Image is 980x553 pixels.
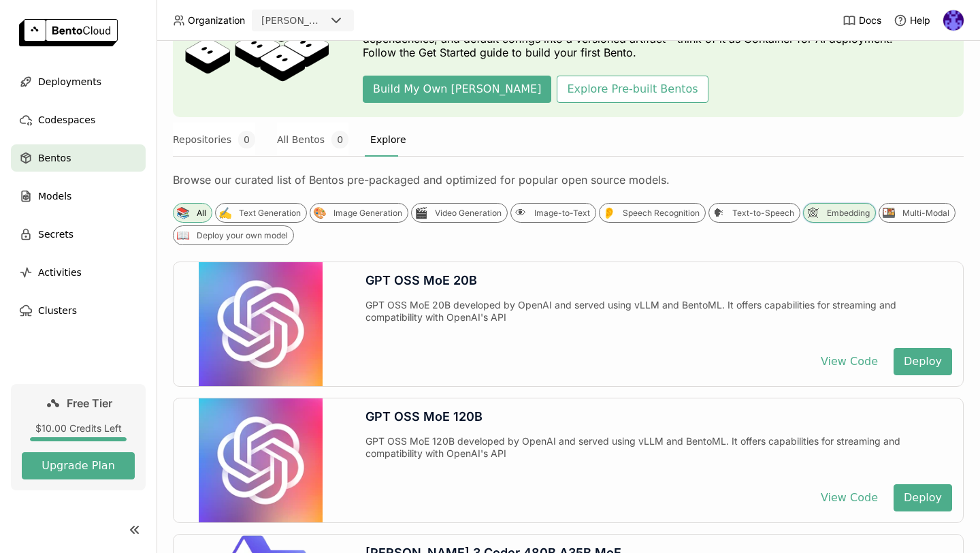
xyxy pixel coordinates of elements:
[218,206,232,220] div: ✍️
[11,384,146,490] a: Free Tier$10.00 Credits LeftUpgrade Plan
[557,76,708,103] button: Explore Pre-built Bentos
[894,484,952,511] button: Deploy
[894,14,930,27] div: Help
[363,76,551,103] button: Build My Own [PERSON_NAME]
[197,208,206,219] div: All
[881,206,896,220] div: 🍱
[910,14,930,27] span: Help
[176,228,190,242] div: 📖
[902,208,949,219] div: Multi-Modal
[859,14,881,27] span: Docs
[199,262,323,386] img: GPT OSS MoE 20B
[38,150,71,166] span: Bentos
[811,348,888,375] button: View Code
[827,208,870,219] div: Embedding
[11,68,146,95] a: Deployments
[173,173,964,187] div: Browse our curated list of Bentos pre-packaged and optimized for popular open source models.
[173,225,294,245] div: 📖Deploy your own model
[261,14,325,27] div: [PERSON_NAME]
[333,208,402,219] div: Image Generation
[188,14,245,27] span: Organization
[11,259,146,286] a: Activities
[806,206,820,220] div: 🕸
[435,208,502,219] div: Video Generation
[312,206,327,220] div: 🎨
[22,422,135,434] div: $10.00 Credits Left
[365,273,952,288] div: GPT OSS MoE 20B
[38,226,73,242] span: Secrets
[365,299,952,337] div: GPT OSS MoE 20B developed by OpenAI and served using vLLM and BentoML. It offers capabilities for...
[411,203,508,223] div: 🎬Video Generation
[277,123,348,157] button: All Bentos
[173,203,212,223] div: 📚All
[370,123,406,157] button: Explore
[176,206,190,220] div: 📚
[38,74,101,90] span: Deployments
[365,435,952,473] div: GPT OSS MoE 120B developed by OpenAI and served using vLLM and BentoML. It offers capabilities fo...
[22,452,135,479] button: Upgrade Plan
[708,203,800,223] div: 🗣Text-to-Speech
[11,297,146,324] a: Clusters
[803,203,876,223] div: 🕸Embedding
[599,203,706,223] div: 👂Speech Recognition
[38,302,77,319] span: Clusters
[11,144,146,172] a: Bentos
[843,14,881,27] a: Docs
[310,203,408,223] div: 🎨Image Generation
[11,221,146,248] a: Secrets
[732,208,794,219] div: Text-to-Speech
[510,203,596,223] div: 👁Image-to-Text
[513,206,527,220] div: 👁
[327,14,328,28] input: Selected gloria.
[239,208,301,219] div: Text Generation
[11,183,146,210] a: Models
[67,396,112,410] span: Free Tier
[238,131,255,148] span: 0
[711,206,725,220] div: 🗣
[215,203,307,223] div: ✍️Text Generation
[38,188,71,204] span: Models
[414,206,428,220] div: 🎬
[331,131,348,148] span: 0
[943,10,964,31] img: Gloria Rusenova
[199,398,323,522] img: GPT OSS MoE 120B
[197,230,288,241] div: Deploy your own model
[38,264,82,281] span: Activities
[534,208,590,219] div: Image-to-Text
[19,19,118,46] img: logo
[894,348,952,375] button: Deploy
[365,409,952,424] div: GPT OSS MoE 120B
[623,208,700,219] div: Speech Recognition
[38,112,95,128] span: Codespaces
[173,123,255,157] button: Repositories
[11,106,146,133] a: Codespaces
[602,206,616,220] div: 👂
[879,203,955,223] div: 🍱Multi-Modal
[811,484,888,511] button: View Code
